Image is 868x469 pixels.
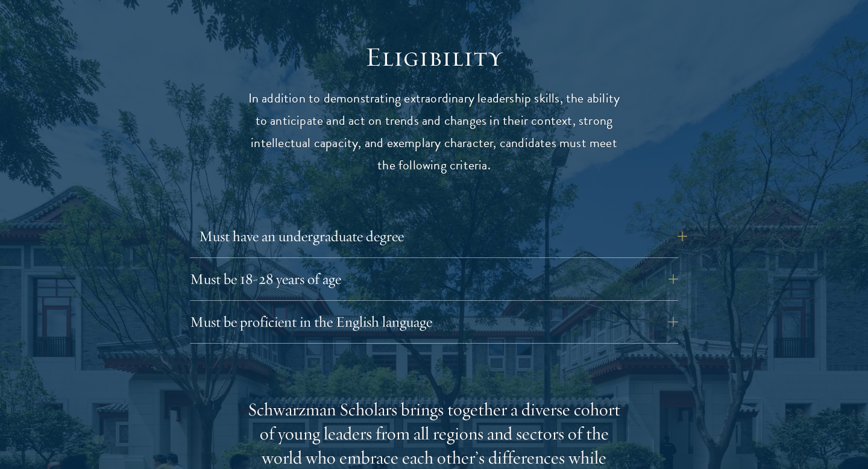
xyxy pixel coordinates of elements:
[247,40,621,74] h2: Eligibility
[190,307,678,336] button: Must be proficient in the English language
[199,222,687,251] button: Must have an undergraduate degree
[247,87,621,177] p: In addition to demonstrating extraordinary leadership skills, the ability to anticipate and act o...
[190,265,678,294] button: Must be 18-28 years of age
